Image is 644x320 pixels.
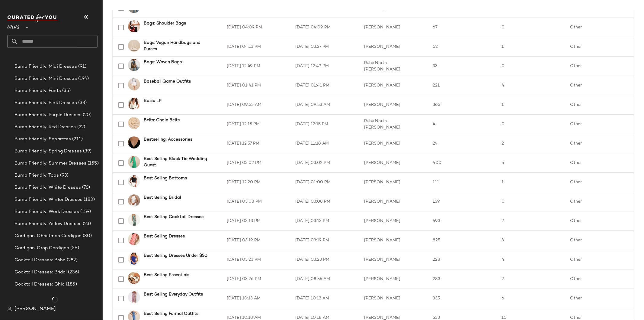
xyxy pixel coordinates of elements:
span: (91) [77,63,87,70]
span: Bump Friendly: Spring Dresses [14,148,82,155]
td: [DATE] 12:49 PM [222,57,291,76]
td: [DATE] 11:18 AM [290,134,359,153]
td: [PERSON_NAME] [359,250,428,269]
td: 1 [497,37,566,57]
td: [DATE] 03:13 PM [290,211,359,231]
span: Bump Friendly: Mini Dresses [14,75,77,82]
span: Bump Friendly: Red Dresses [14,124,76,131]
td: 400 [428,153,497,173]
span: Bump Friendly: Tops [14,172,59,179]
td: [DATE] 03:02 PM [290,153,359,173]
b: Best Selling Essentials [144,272,189,278]
td: [DATE] 03:26 PM [222,269,291,289]
span: (22) [76,124,85,131]
span: Bump Friendly: Midi Dresses [14,63,77,70]
img: 2727371_02_front_2025-07-21.jpg [128,117,140,129]
img: 11505501_1375296.jpg [128,272,140,284]
td: 24 [428,134,497,153]
b: Bags: Shoulder Bags [144,20,186,27]
td: [DATE] 03:23 PM [290,250,359,269]
b: Best Selling Everyday Outfits [144,291,203,298]
span: Lulus [7,21,20,31]
td: [PERSON_NAME] [359,153,428,173]
b: Bestselling: Accessories [144,136,192,143]
img: 2715011_02_fullbody_2025-07-28.jpg [128,214,140,226]
b: Best Selling Cocktail Dresses [144,214,203,220]
span: Cardigan: Christmas Cardigan [14,233,82,240]
td: [DATE] 12:15 PM [290,115,359,134]
td: Other [565,95,634,115]
img: 2691391_02_front_2025-07-16.jpg [128,175,140,187]
img: 2703131_02_front_2025-07-22.jpg [128,194,140,207]
span: Cocktail Dresses: Bridal [14,269,67,276]
td: 493 [428,211,497,231]
span: (155) [86,160,99,167]
td: [DATE] 03:19 PM [222,231,291,250]
span: Cardigan: Crop Cardigan [14,245,69,252]
b: Bags: Woven Bags [144,59,182,65]
td: Other [565,153,634,173]
td: 4 [428,115,497,134]
span: (159) [79,208,91,215]
td: [DATE] 09:53 AM [290,95,359,115]
td: 221 [428,76,497,95]
td: [DATE] 01:41 PM [290,76,359,95]
td: Other [565,269,634,289]
span: (23) [82,220,91,227]
td: 2 [497,269,566,289]
td: [DATE] 12:49 PM [290,57,359,76]
td: [PERSON_NAME] [359,37,428,57]
b: Best Selling Black Tie Wedding Guest [144,156,214,168]
td: Other [565,76,634,95]
td: [PERSON_NAME] [359,211,428,231]
span: (30) [82,233,92,240]
span: Bump Friendly: Work Dresses [14,208,79,215]
span: (282) [66,257,78,264]
td: Ruby North-[PERSON_NAME] [359,115,428,134]
td: 2 [497,134,566,153]
b: Best Selling Bridal [144,194,181,201]
td: 228 [428,250,497,269]
td: Ruby North-[PERSON_NAME] [359,57,428,76]
span: Cocktail Dresses: Chic [14,281,65,288]
td: [DATE] 01:41 PM [222,76,291,95]
b: Best Selling Bottoms [144,175,187,181]
td: [DATE] 03:19 PM [290,231,359,250]
td: 6 [497,289,566,308]
img: 10550541_2171676.jpg [128,291,140,303]
img: svg%3e [7,307,12,312]
td: 0 [497,18,566,37]
span: [PERSON_NAME] [14,305,56,313]
span: (76) [81,184,90,191]
td: 5 [497,153,566,173]
span: (35) [61,87,71,94]
td: Other [565,192,634,211]
td: 3 [497,231,566,250]
img: 2706871_02_front_2025-07-11.jpg [128,253,140,265]
b: Best Selling Formal Outfits [144,311,198,317]
span: Bump Friendly: White Dresses [14,184,81,191]
td: [PERSON_NAME] [359,192,428,211]
td: [PERSON_NAME] [359,289,428,308]
td: Other [565,173,634,192]
span: Bump Friendly: Summer Dresses [14,160,86,167]
img: 12297341_2572751.jpg [128,78,140,90]
td: [DATE] 10:13 AM [290,289,359,308]
td: 62 [428,37,497,57]
img: 2675331_03_OM.jpg [128,20,140,32]
td: [DATE] 04:09 PM [290,18,359,37]
td: 67 [428,18,497,37]
td: Other [565,250,634,269]
span: Bump Friendly: Purple Dresses [14,112,82,119]
td: [DATE] 09:53 AM [222,95,291,115]
td: [DATE] 03:23 PM [222,250,291,269]
img: 2695891_02_front_2025-08-04.jpg [128,98,140,110]
span: (211) [71,136,83,143]
td: 2 [497,211,566,231]
b: Best Selling Dresses [144,233,185,240]
span: (183) [82,196,95,203]
td: [DATE] 03:27 PM [290,37,359,57]
span: (185) [65,281,77,288]
td: 1 [497,95,566,115]
td: [PERSON_NAME] [359,95,428,115]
